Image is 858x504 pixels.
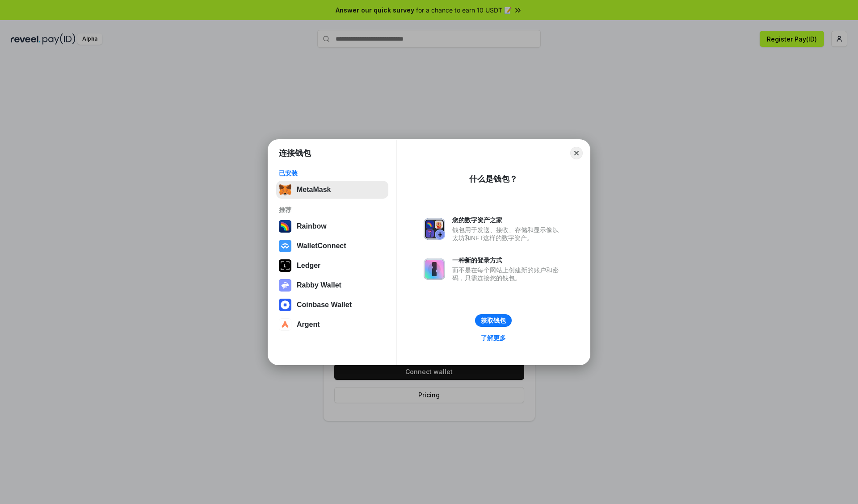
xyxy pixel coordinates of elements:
[279,279,291,292] img: svg+xml,%3Csvg%20xmlns%3D%22http%3A%2F%2Fwww.w3.org%2F2000%2Fsvg%22%20fill%3D%22none%22%20viewBox...
[276,296,388,314] button: Coinbase Wallet
[452,216,563,224] div: 您的数字资产之家
[279,299,291,311] img: svg+xml,%3Csvg%20width%3D%2228%22%20height%3D%2228%22%20viewBox%3D%220%200%2028%2028%22%20fill%3D...
[481,334,506,342] div: 了解更多
[297,262,320,270] div: Ledger
[276,217,388,235] button: Rainbow
[279,169,386,177] div: 已安装
[279,318,291,331] img: svg+xml,%3Csvg%20width%3D%2228%22%20height%3D%2228%22%20viewBox%3D%220%200%2028%2028%22%20fill%3D...
[475,314,512,327] button: 获取钱包
[424,218,445,240] img: svg+xml,%3Csvg%20xmlns%3D%22http%3A%2F%2Fwww.w3.org%2F2000%2Fsvg%22%20fill%3D%22none%22%20viewBox...
[297,321,320,329] div: Argent
[452,256,563,264] div: 一种新的登录方式
[279,240,291,252] img: svg+xml,%3Csvg%20width%3D%2228%22%20height%3D%2228%22%20viewBox%3D%220%200%2028%2028%22%20fill%3D...
[276,257,388,275] button: Ledger
[279,148,311,158] h1: 连接钱包
[297,222,327,230] div: Rainbow
[297,186,331,194] div: MetaMask
[279,259,291,272] img: svg+xml,%3Csvg%20xmlns%3D%22http%3A%2F%2Fwww.w3.org%2F2000%2Fsvg%22%20width%3D%2228%22%20height%3...
[452,226,563,242] div: 钱包用于发送、接收、存储和显示像以太坊和NFT这样的数字资产。
[276,237,388,255] button: WalletConnect
[297,301,352,309] div: Coinbase Wallet
[276,316,388,333] button: Argent
[279,220,291,233] img: svg+xml,%3Csvg%20width%3D%22120%22%20height%3D%22120%22%20viewBox%3D%220%200%20120%20120%22%20fil...
[279,206,386,214] div: 推荐
[475,332,511,344] a: 了解更多
[469,174,517,184] div: 什么是钱包？
[297,281,341,289] div: Rabby Wallet
[279,183,291,196] img: svg+xml,%3Csvg%20fill%3D%22none%22%20height%3D%2233%22%20viewBox%3D%220%200%2035%2033%22%20width%...
[570,147,583,159] button: Close
[297,242,346,250] div: WalletConnect
[481,317,506,325] div: 获取钱包
[452,266,563,282] div: 而不是在每个网站上创建新的账户和密码，只需连接您的钱包。
[276,181,388,199] button: MetaMask
[424,258,445,280] img: svg+xml,%3Csvg%20xmlns%3D%22http%3A%2F%2Fwww.w3.org%2F2000%2Fsvg%22%20fill%3D%22none%22%20viewBox...
[276,276,388,294] button: Rabby Wallet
